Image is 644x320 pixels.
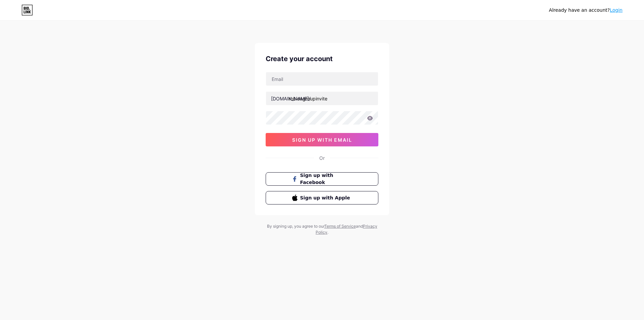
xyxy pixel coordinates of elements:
div: [DOMAIN_NAME]/ [271,95,311,102]
a: Login [610,7,623,13]
a: Terms of Service [324,224,356,229]
button: Sign up with Facebook [266,172,378,186]
input: Email [266,72,378,86]
span: Sign up with Facebook [300,172,352,186]
span: sign up with email [292,137,352,143]
div: Or [319,154,325,162]
span: Sign up with Apple [300,194,352,201]
div: Already have an account? [549,7,623,14]
div: Create your account [266,54,378,64]
button: Sign up with Apple [266,191,378,204]
div: By signing up, you agree to our and . [265,223,379,235]
input: username [266,92,378,105]
button: sign up with email [266,133,378,146]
